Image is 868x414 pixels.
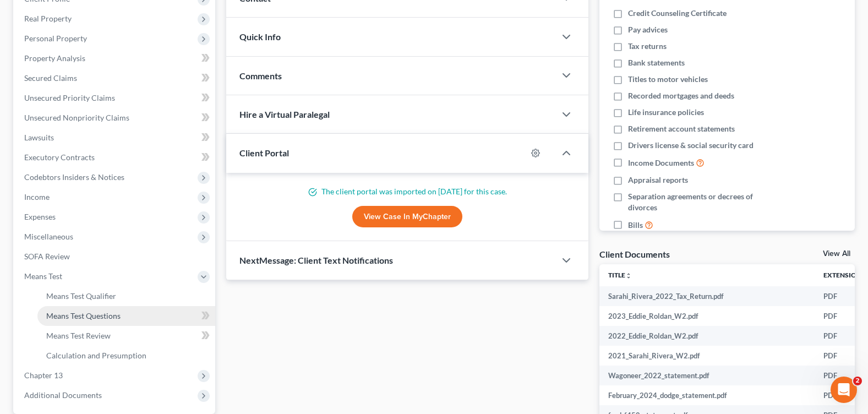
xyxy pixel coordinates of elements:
iframe: Intercom live chat [831,377,857,403]
a: View Case in MyChapter [352,206,462,228]
a: Unsecured Priority Claims [15,88,215,108]
a: Property Analysis [15,48,215,68]
span: Executory Contracts [24,152,95,162]
a: Calculation and Presumption [37,346,215,366]
span: Secured Claims [24,73,77,83]
a: Extensionunfold_more [823,271,868,279]
td: 2021_Sarahi_Rivera_W2.pdf [599,346,815,366]
a: Secured Claims [15,68,215,88]
span: 2 [853,377,862,385]
div: Client Documents [599,248,670,260]
td: Wagoneer_2022_statement.pdf [599,366,815,385]
span: Comments [239,70,282,81]
td: 2023_Eddie_Roldan_W2.pdf [599,306,815,326]
span: NextMessage: Client Text Notifications [239,255,393,265]
td: Sarahi_Rivera_2022_Tax_Return.pdf [599,286,815,306]
span: Quick Info [239,31,281,42]
a: Means Test Qualifier [37,286,215,306]
a: Unsecured Nonpriority Claims [15,108,215,128]
span: Hire a Virtual Paralegal [239,109,330,119]
span: Personal Property [24,34,87,43]
span: Retirement account statements [628,123,735,134]
span: Income Documents [628,157,694,168]
span: Titles to motor vehicles [628,74,708,85]
a: Means Test Questions [37,306,215,326]
a: View All [823,250,850,258]
span: Miscellaneous [24,232,73,241]
span: Codebtors Insiders & Notices [24,172,124,182]
span: Chapter 13 [24,371,63,380]
span: Credit Counseling Certificate [628,8,727,19]
span: Calculation and Presumption [46,351,146,360]
span: Means Test Qualifier [46,291,116,301]
span: Additional Documents [24,390,102,400]
span: Lawsuits [24,133,54,142]
span: Tax returns [628,41,667,52]
span: Income [24,192,50,201]
i: unfold_more [625,273,632,279]
span: Means Test Review [46,331,111,340]
span: Real Property [24,14,72,23]
span: Bank statements [628,57,685,68]
span: SOFA Review [24,252,70,261]
p: The client portal was imported on [DATE] for this case. [239,186,575,197]
a: Means Test Review [37,326,215,346]
span: Appraisal reports [628,175,688,186]
span: Recorded mortgages and deeds [628,90,734,101]
span: Separation agreements or decrees of divorces [628,191,782,213]
span: Bills [628,220,643,231]
span: Unsecured Priority Claims [24,93,115,102]
span: Means Test [24,271,62,281]
span: Means Test Questions [46,311,121,320]
a: Titleunfold_more [608,271,632,279]
span: Drivers license & social security card [628,140,754,151]
span: Client Portal [239,148,289,158]
span: Unsecured Nonpriority Claims [24,113,129,122]
span: Property Analysis [24,53,85,63]
span: Pay advices [628,24,668,35]
a: Lawsuits [15,128,215,148]
span: Life insurance policies [628,107,704,118]
td: February_2024_dodge_statement.pdf [599,385,815,405]
td: 2022_Eddie_Roldan_W2.pdf [599,326,815,346]
a: Executory Contracts [15,148,215,167]
span: Expenses [24,212,56,221]
a: SOFA Review [15,247,215,266]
